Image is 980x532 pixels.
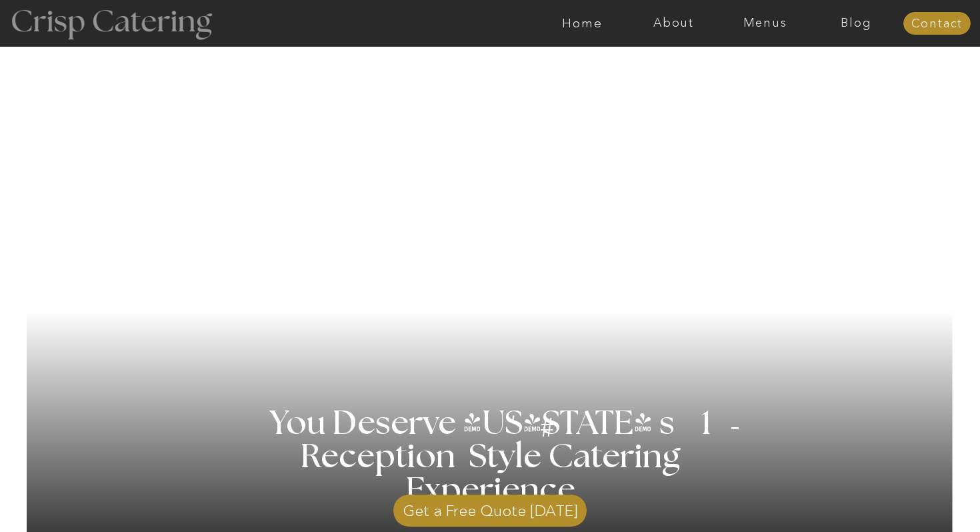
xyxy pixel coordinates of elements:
a: About [628,17,719,30]
a: Contact [903,17,971,31]
a: Get a Free Quote [DATE] [393,488,587,527]
h3: # [511,415,587,453]
a: Menus [719,17,811,30]
h3: ' [487,408,541,441]
a: Blog [811,17,902,30]
a: Home [537,17,628,30]
h3: ' [705,392,743,468]
h1: You Deserve [US_STATE] s 1 Reception Style Catering Experience [223,407,758,507]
